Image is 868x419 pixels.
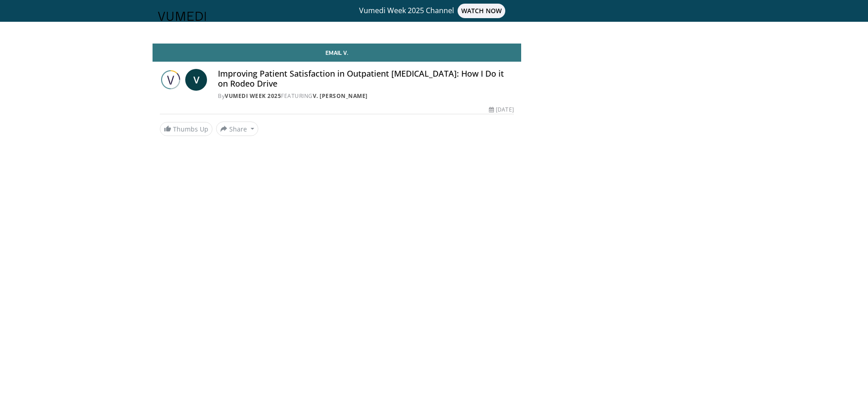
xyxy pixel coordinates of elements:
[160,122,212,136] a: Thumbs Up
[218,92,514,100] div: By FEATURING
[218,69,514,88] h4: Improving Patient Satisfaction in Outpatient [MEDICAL_DATA]: How I Do it on Rodeo Drive
[153,44,521,62] a: Email V.
[225,92,281,100] a: Vumedi Week 2025
[216,122,258,136] button: Share
[185,69,207,91] a: V
[158,12,206,21] img: VuMedi Logo
[313,92,368,100] a: V. [PERSON_NAME]
[489,106,513,114] div: [DATE]
[160,69,182,91] img: Vumedi Week 2025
